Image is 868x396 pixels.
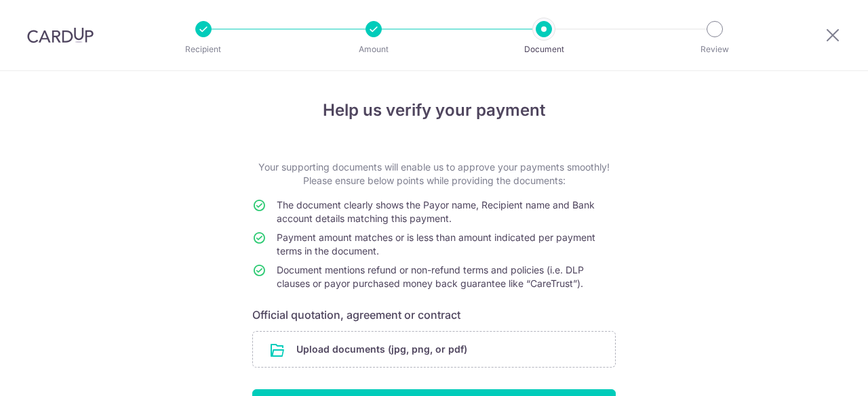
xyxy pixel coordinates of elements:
p: Recipient [153,43,254,56]
div: Upload documents (jpg, png, or pdf) [252,331,616,368]
h4: Help us verify your payment [252,98,616,123]
p: Amount [323,43,424,56]
img: CardUp [27,27,94,43]
p: Document [494,43,594,56]
span: Payment amount matches or is less than amount indicated per payment terms in the document. [277,232,595,257]
p: Your supporting documents will enable us to approve your payments smoothly! Please ensure below p... [252,160,616,188]
p: Review [665,43,765,56]
span: The document clearly shows the Payor name, Recipient name and Bank account details matching this ... [277,199,595,224]
h6: Official quotation, agreement or contract [252,307,616,323]
span: Document mentions refund or non-refund terms and policies (i.e. DLP clauses or payor purchased mo... [277,264,584,289]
